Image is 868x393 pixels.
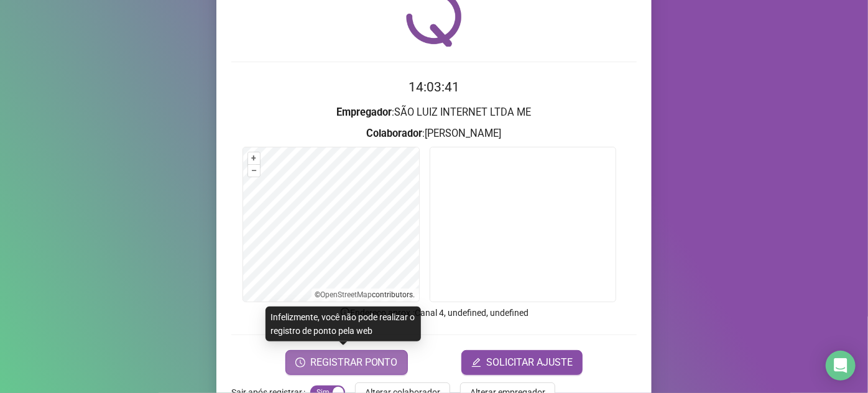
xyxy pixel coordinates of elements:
li: © contributors. [315,290,415,299]
button: – [248,165,260,177]
span: SOLICITAR AJUSTE [486,355,573,370]
strong: Empregador [337,106,392,118]
div: Infelizmente, você não pode realizar o registro de ponto pela web [265,307,421,341]
time: 14:03:41 [409,80,459,95]
button: editSOLICITAR AJUSTE [461,350,583,375]
span: clock-circle [295,358,305,368]
a: OpenStreetMap [321,290,372,299]
span: edit [471,358,481,368]
button: + [248,152,260,164]
strong: Colaborador [367,127,423,139]
p: Endereço aprox. : Canal 4, undefined, undefined [231,306,637,320]
h3: : SÃO LUIZ INTERNET LTDA ME [231,104,637,121]
button: REGISTRAR PONTO [285,350,408,375]
span: REGISTRAR PONTO [310,355,398,370]
h3: : [PERSON_NAME] [231,126,637,142]
div: Open Intercom Messenger [826,351,856,381]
